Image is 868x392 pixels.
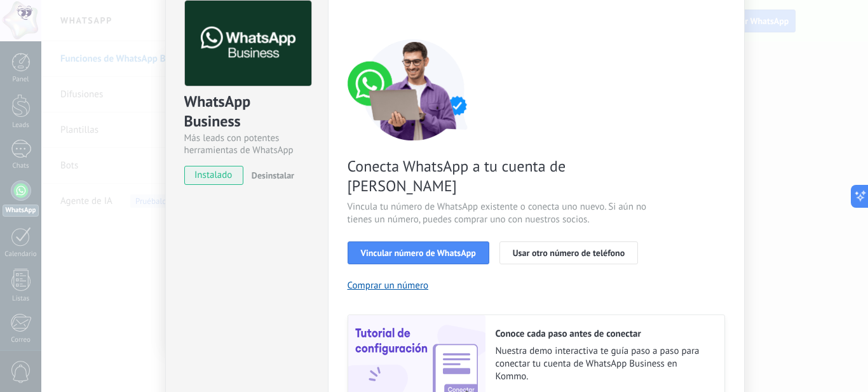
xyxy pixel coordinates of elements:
[184,132,309,156] div: Más leads con potentes herramientas de WhatsApp
[185,1,311,86] img: logo_main.png
[184,91,309,132] div: WhatsApp Business
[496,328,712,340] h2: Conoce cada paso antes de conectar
[348,280,429,292] button: Comprar un número
[499,241,638,264] button: Usar otro número de teléfono
[348,156,650,196] span: Conecta WhatsApp a tu cuenta de [PERSON_NAME]
[348,39,481,140] img: connect number
[348,201,650,226] span: Vincula tu número de WhatsApp existente o conecta uno nuevo. Si aún no tienes un número, puedes c...
[185,166,243,185] span: instalado
[513,248,625,257] span: Usar otro número de teléfono
[348,241,489,264] button: Vincular número de WhatsApp
[496,345,712,383] span: Nuestra demo interactiva te guía paso a paso para conectar tu cuenta de WhatsApp Business en Kommo.
[247,166,294,185] button: Desinstalar
[252,170,294,181] span: Desinstalar
[361,248,476,257] span: Vincular número de WhatsApp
